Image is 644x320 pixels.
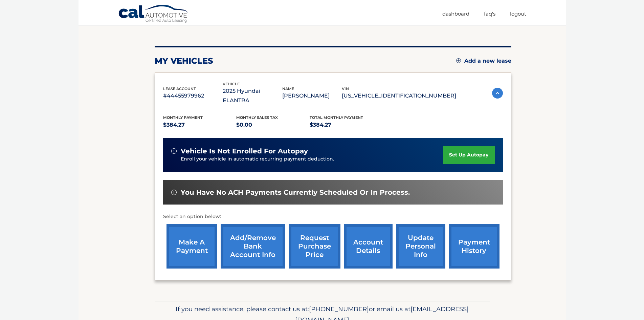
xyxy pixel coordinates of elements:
[289,224,340,269] a: request purchase price
[155,56,213,66] h2: my vehicles
[223,86,282,105] p: 2025 Hyundai ELANTRA
[510,8,526,19] a: Logout
[221,224,285,269] a: Add/Remove bank account info
[118,4,189,24] a: Cal Automotive
[344,224,393,269] a: account details
[163,91,223,101] p: #44455979962
[282,91,342,101] p: [PERSON_NAME]
[484,8,495,19] a: FAQ's
[236,115,278,120] span: Monthly sales Tax
[310,115,363,120] span: Total Monthly Payment
[456,58,511,64] a: Add a new lease
[342,91,456,101] p: [US_VEHICLE_IDENTIFICATION_NUMBER]
[342,86,349,91] span: vin
[181,188,410,197] span: You have no ACH payments currently scheduled or in process.
[442,8,469,19] a: Dashboard
[163,86,196,91] span: lease account
[236,120,310,130] p: $0.00
[181,155,443,163] p: Enroll your vehicle in automatic recurring payment deduction.
[163,213,503,221] p: Select an option below:
[282,86,294,91] span: name
[171,190,177,195] img: alert-white.svg
[492,88,503,99] img: accordion-active.svg
[309,305,369,313] span: [PHONE_NUMBER]
[443,146,494,164] a: set up autopay
[181,147,308,155] span: vehicle is not enrolled for autopay
[310,120,383,130] p: $384.27
[171,148,177,154] img: alert-white.svg
[456,58,461,63] img: add.svg
[449,224,499,269] a: payment history
[163,120,237,130] p: $384.27
[223,82,240,86] span: vehicle
[396,224,445,269] a: update personal info
[163,115,203,120] span: Monthly Payment
[166,224,217,269] a: make a payment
